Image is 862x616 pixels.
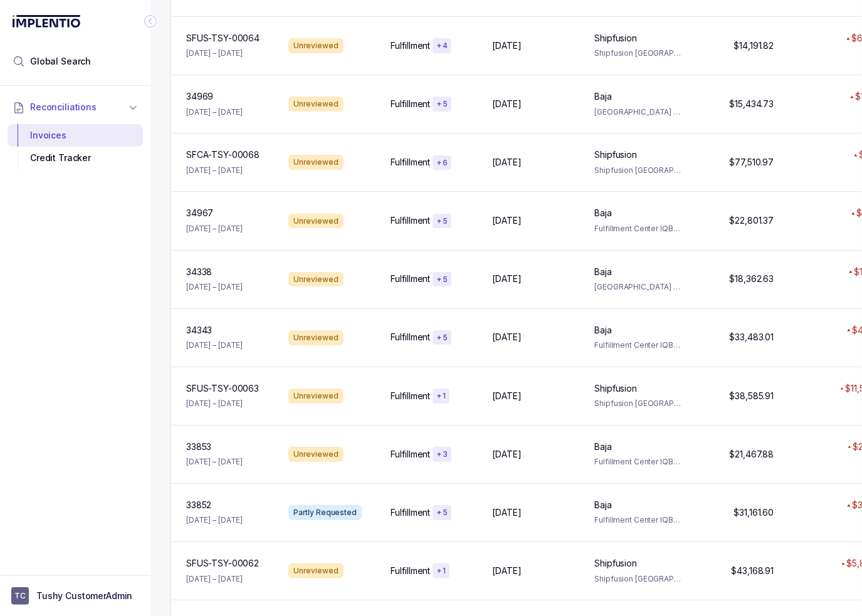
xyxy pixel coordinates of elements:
[18,147,133,169] div: Credit Tracker
[594,382,637,395] p: Shipfusion
[493,506,522,519] p: [DATE]
[594,149,637,161] p: Shipfusion
[493,565,522,577] p: [DATE]
[493,273,522,285] p: [DATE]
[288,505,362,520] div: Partly Requested
[11,587,139,605] button: User initialsTushy CustomerAdmin
[186,573,243,585] p: [DATE] – [DATE]
[186,266,212,278] p: 34338
[594,441,611,453] p: Baja
[734,39,774,52] p: $14,191.82
[288,563,344,578] div: Unreviewed
[493,98,522,110] p: [DATE]
[850,95,854,98] img: red pointer upwards
[186,397,243,410] p: [DATE] – [DATE]
[594,222,681,235] p: Fulfillment Center IQB / InQbate
[594,499,611,511] p: Baja
[493,214,522,227] p: [DATE]
[186,499,211,511] p: 33852
[288,330,344,345] div: Unreviewed
[594,456,681,468] p: Fulfillment Center IQB-WHLS / InQbate-WHLS
[288,38,344,53] div: Unreviewed
[391,448,430,461] p: Fulfillment
[30,101,97,113] span: Reconciliations
[493,448,522,461] p: [DATE]
[594,90,611,103] p: Baja
[186,207,213,219] p: 34967
[36,590,132,602] p: Tushy CustomerAdmin
[594,573,681,585] p: Shipfusion [GEOGRAPHIC_DATA]
[391,331,430,343] p: Fulfillment
[436,566,446,576] p: + 1
[391,273,430,285] p: Fulfillment
[186,164,243,177] p: [DATE] – [DATE]
[436,391,446,401] p: + 1
[391,390,430,402] p: Fulfillment
[186,514,243,526] p: [DATE] – [DATE]
[594,397,681,410] p: Shipfusion [GEOGRAPHIC_DATA]
[436,216,448,226] p: + 5
[186,32,260,44] p: SFUS-TSY-00064
[288,155,344,170] div: Unreviewed
[436,508,448,518] p: + 5
[8,93,143,121] button: Reconciliations
[391,39,430,52] p: Fulfillment
[730,390,774,402] p: $38,585.91
[391,565,430,577] p: Fulfillment
[851,212,855,215] img: red pointer upwards
[186,456,243,468] p: [DATE] – [DATE]
[730,331,774,343] p: $33,483.01
[186,324,212,337] p: 34343
[186,222,243,235] p: [DATE] – [DATE]
[436,274,448,285] p: + 5
[18,124,133,147] div: Invoices
[11,587,29,605] span: User initials
[436,449,448,459] p: + 3
[730,273,774,285] p: $18,362.63
[436,333,448,343] p: + 5
[288,447,344,462] div: Unreviewed
[730,448,774,461] p: $21,467.88
[840,387,844,390] img: red pointer upwards
[288,97,344,112] div: Unreviewed
[436,41,448,51] p: + 4
[288,389,344,404] div: Unreviewed
[143,14,158,29] div: Collapse Icon
[391,214,430,227] p: Fulfillment
[849,270,853,273] img: red pointer upwards
[391,156,430,169] p: Fulfillment
[594,339,681,352] p: Fulfillment Center IQB / InQbate
[841,562,845,565] img: red pointer upwards
[8,122,143,172] div: Reconciliations
[186,149,260,161] p: SFCA-TSY-00068
[847,328,851,331] img: red pointer upwards
[854,154,858,157] img: red pointer upwards
[186,90,213,103] p: 34969
[848,446,851,449] img: red pointer upwards
[730,214,774,227] p: $22,801.37
[594,514,681,526] p: Fulfillment Center IQB / InQbate
[594,106,681,118] p: [GEOGRAPHIC_DATA] [GEOGRAPHIC_DATA] / [US_STATE]
[186,557,259,570] p: SFUS-TSY-00062
[493,156,522,169] p: [DATE]
[594,281,681,293] p: [GEOGRAPHIC_DATA] [GEOGRAPHIC_DATA] / [US_STATE]
[594,207,611,219] p: Baja
[186,106,243,118] p: [DATE] – [DATE]
[493,390,522,402] p: [DATE]
[436,158,448,168] p: + 6
[391,506,430,519] p: Fulfillment
[594,266,611,278] p: Baja
[594,557,637,570] p: Shipfusion
[730,98,774,110] p: $15,434.73
[436,99,448,109] p: + 5
[186,281,243,293] p: [DATE] – [DATE]
[493,331,522,343] p: [DATE]
[30,55,91,68] span: Global Search
[730,156,774,169] p: $77,510.97
[594,32,637,44] p: Shipfusion
[186,339,243,352] p: [DATE] – [DATE]
[847,504,851,507] img: red pointer upwards
[594,164,681,177] p: Shipfusion [GEOGRAPHIC_DATA]
[846,37,850,40] img: red pointer upwards
[391,98,430,110] p: Fulfillment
